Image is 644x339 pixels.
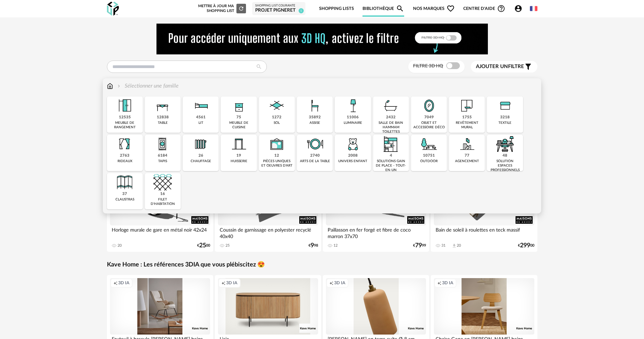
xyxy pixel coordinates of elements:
[498,121,511,125] div: textile
[309,243,318,248] div: € 98
[520,243,530,248] span: 299
[268,135,286,153] img: UniqueOeuvre.png
[255,4,302,14] a: Shopping List courante Projet Pigneret 1
[471,61,537,73] button: Ajouter unfiltre Filter icon
[465,153,469,158] div: 77
[309,115,321,120] div: 35892
[153,96,172,115] img: Table.png
[476,63,524,70] span: filtre
[157,115,169,120] div: 12838
[375,121,407,134] div: salle de bain hammam toilettes
[333,243,338,248] div: 12
[413,243,426,248] div: € 99
[115,197,134,202] div: claustras
[226,280,237,286] span: 3D IA
[225,243,230,248] div: 25
[109,121,141,130] div: meuble de rangement
[458,96,476,115] img: Papier%20peint.png
[158,153,167,158] div: 6184
[310,121,320,125] div: assise
[338,159,367,164] div: univers enfant
[463,4,505,13] span: Centre d'aideHelp Circle Outline icon
[311,243,314,248] span: 9
[310,153,320,158] div: 2740
[116,82,179,90] div: Sélectionner une famille
[462,115,472,120] div: 1755
[319,1,354,17] a: Shopping Lists
[118,243,122,248] div: 20
[110,225,210,239] div: Horloge murale de gare en métal noir 42x24
[238,6,244,10] span: Refresh icon
[116,82,122,90] img: svg+xml;base64,PHN2ZyB3aWR0aD0iMTYiIGhlaWdodD0iMTYiIHZpZXdCb3g9IjAgMCAxNiAxNiIgZmlsbD0ibm9uZSIgeG...
[447,4,455,13] span: Heart Outline icon
[306,96,324,115] img: Assise.png
[500,115,510,120] div: 3218
[424,115,434,120] div: 7049
[113,280,118,286] span: Creation icon
[434,225,534,239] div: Bain de soleil à roulettes en teck massif
[118,280,129,286] span: 3D IA
[413,1,455,17] span: Nos marques
[420,159,438,164] div: outdoor
[300,159,330,164] div: arts de la table
[198,153,203,158] div: 26
[518,243,534,248] div: € 00
[147,197,179,206] div: filet d'habitation
[122,192,127,197] div: 37
[437,280,441,286] span: Creation icon
[115,96,134,115] img: Meuble%20de%20rangement.png
[497,4,505,13] span: Help Circle Outline icon
[197,4,246,13] div: Mettre à jour ma Shopping List
[441,243,446,248] div: 31
[115,135,134,153] img: Rideaux.png
[274,153,279,158] div: 12
[524,63,532,71] span: Filter icon
[420,135,438,153] img: Outdoor.png
[390,153,392,158] div: 4
[192,96,210,115] img: Literie.png
[329,280,333,286] span: Creation icon
[334,280,345,286] span: 3D IA
[255,4,302,8] div: Shopping List courante
[223,121,255,130] div: meuble de cuisine
[452,243,457,248] span: Download icon
[196,115,206,120] div: 4561
[415,243,422,248] span: 79
[514,4,525,13] span: Account Circle icon
[386,115,396,120] div: 2432
[382,96,400,115] img: Salle%20de%20bain.png
[496,135,514,153] img: espace-de-travail.png
[107,82,113,90] img: svg+xml;base64,PHN2ZyB3aWR0aD0iMTYiIGhlaWdodD0iMTciIHZpZXdCb3g9IjAgMCAxNiAxNyIgZmlsbD0ibm9uZSIgeG...
[348,153,358,158] div: 2008
[107,261,265,269] a: Kave Home : Les références 3DIA que vous plébiscitez 😍
[476,64,508,69] span: Ajouter un
[413,121,445,130] div: objet et accessoire déco
[107,2,119,16] img: OXP
[153,173,172,192] img: filet.png
[299,8,304,13] span: 1
[191,159,211,164] div: chauffage
[306,135,324,153] img: ArtTable.png
[458,135,476,153] img: Agencement.png
[218,225,318,239] div: Coussin de garnissage en polyester recyclé 40x40
[192,135,210,153] img: Radiateur.png
[268,96,286,115] img: Sol.png
[255,8,302,14] div: Projet Pigneret
[120,153,129,158] div: 2763
[382,135,400,153] img: ToutEnUn.png
[230,135,248,153] img: Huiserie.png
[160,192,165,197] div: 16
[496,96,514,115] img: Textile.png
[503,153,507,158] div: 48
[413,64,443,68] span: Filtre 3D HQ
[344,135,362,153] img: UniversEnfant.png
[230,96,248,115] img: Rangement.png
[197,243,210,248] div: € 00
[272,115,282,120] div: 1272
[199,243,206,248] span: 25
[198,121,203,125] div: lit
[158,121,168,125] div: table
[344,121,362,125] div: luminaire
[118,159,132,164] div: rideaux
[261,159,293,168] div: pièces uniques et oeuvres d'art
